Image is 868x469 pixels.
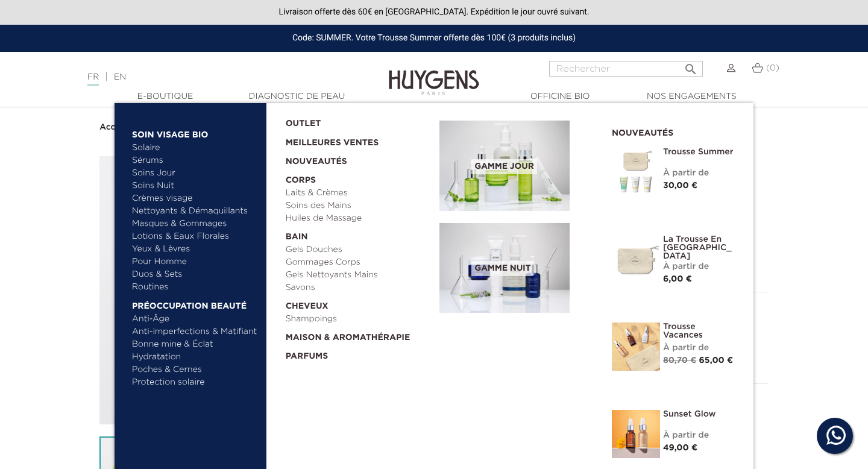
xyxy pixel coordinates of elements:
[286,313,432,326] a: Shampoings
[663,235,735,260] a: La Trousse en [GEOGRAPHIC_DATA]
[500,90,620,103] a: Officine Bio
[114,73,126,81] a: EN
[389,51,479,97] img: Huygens
[663,260,735,273] div: À partir de
[471,261,533,276] span: Gamme nuit
[99,123,131,131] strong: Accueil
[439,223,570,313] img: routine_nuit_banner.jpg
[766,64,779,72] span: (0)
[99,122,133,132] a: Accueil
[286,256,432,269] a: Gommages Corps
[286,150,432,168] a: Nouveautés
[663,167,735,180] div: À partir de
[286,244,432,256] a: Gels Douches
[286,294,432,313] a: Cheveux
[663,342,735,354] div: À partir de
[132,154,258,167] a: Sérums
[286,187,432,200] a: Laits & Crèmes
[132,351,258,364] a: Hydratation
[132,243,258,256] a: Yeux & Lèvres
[471,159,536,174] span: Gamme jour
[132,142,258,154] a: Solaire
[663,181,697,190] span: 30,00 €
[286,200,432,212] a: Soins des Mains
[663,148,735,156] a: Trousse Summer
[236,90,357,103] a: Diagnostic de peau
[663,410,735,418] a: Sunset Glow
[684,58,698,73] i: 
[439,121,570,211] img: routine_jour_banner.jpg
[286,269,432,282] a: Gels Nettoyants Mains
[286,130,421,150] a: Meilleures Ventes
[286,225,432,244] a: Bain
[132,167,258,180] a: Soins Jour
[663,444,697,452] span: 49,00 €
[612,410,660,458] img: Sunset glow- un teint éclatant
[286,168,432,187] a: Corps
[132,180,247,192] a: Soins Nuit
[132,338,258,351] a: Bonne mine & Éclat
[663,356,696,365] span: 80,70 €
[286,282,432,294] a: Savons
[132,256,258,268] a: Pour Homme
[105,90,225,103] a: E-Boutique
[132,268,258,281] a: Duos & Sets
[132,192,258,205] a: Crèmes visage
[699,356,734,365] span: 65,00 €
[663,275,692,283] span: 6,00 €
[132,364,258,376] a: Poches & Cernes
[631,90,752,103] a: Nos engagements
[663,429,735,442] div: À partir de
[612,148,660,196] img: Trousse Summer
[132,230,258,243] a: Lotions & Eaux Florales
[663,323,735,339] a: Trousse Vacances
[612,124,735,139] h2: Nouveautés
[612,323,660,371] img: La Trousse vacances
[81,70,353,84] div: |
[549,61,703,77] input: Rechercher
[680,57,702,74] button: 
[132,122,258,142] a: Soin Visage Bio
[132,376,258,389] a: Protection solaire
[286,112,421,130] a: OUTLET
[286,212,432,225] a: Huiles de Massage
[87,73,99,86] a: FR
[132,281,258,294] a: Routines
[132,326,258,338] a: Anti-imperfections & Matifiant
[132,313,258,326] a: Anti-Âge
[132,205,258,218] a: Nettoyants & Démaquillants
[286,344,432,363] a: Parfums
[132,218,258,230] a: Masques & Gommages
[439,121,594,211] a: Gamme jour
[612,235,660,283] img: La Trousse en Coton
[286,326,432,344] a: Maison & Aromathérapie
[132,294,258,313] a: Préoccupation beauté
[439,223,594,313] a: Gamme nuit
